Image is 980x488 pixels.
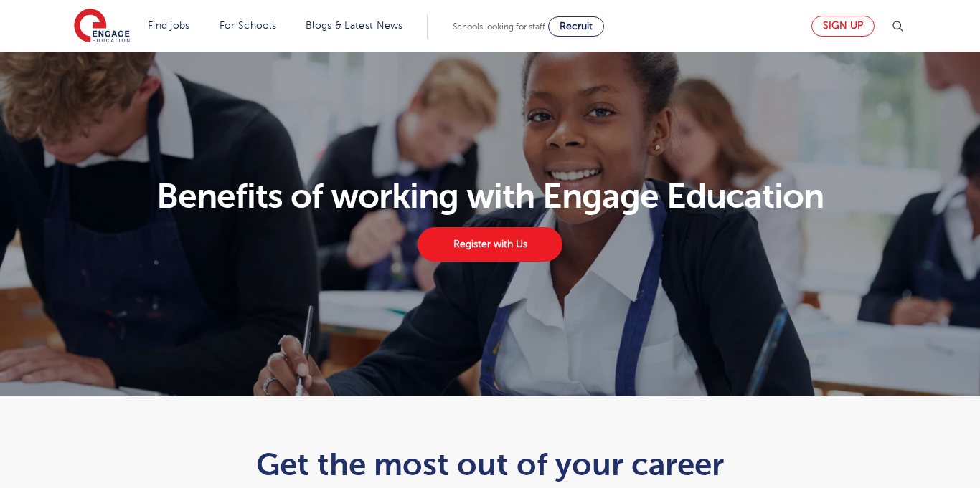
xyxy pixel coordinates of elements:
[811,16,875,37] a: Sign up
[148,20,190,31] a: Find jobs
[418,227,562,262] a: Register with Us
[560,21,593,32] span: Recruit
[66,179,915,214] h1: Benefits of working with Engage Education
[453,21,545,32] span: Schools looking for staff
[220,20,276,31] a: For Schools
[306,20,403,31] a: Blogs & Latest News
[74,9,130,44] img: Engage Education
[138,446,842,482] h1: Get the most out of your career
[548,16,604,37] a: Recruit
